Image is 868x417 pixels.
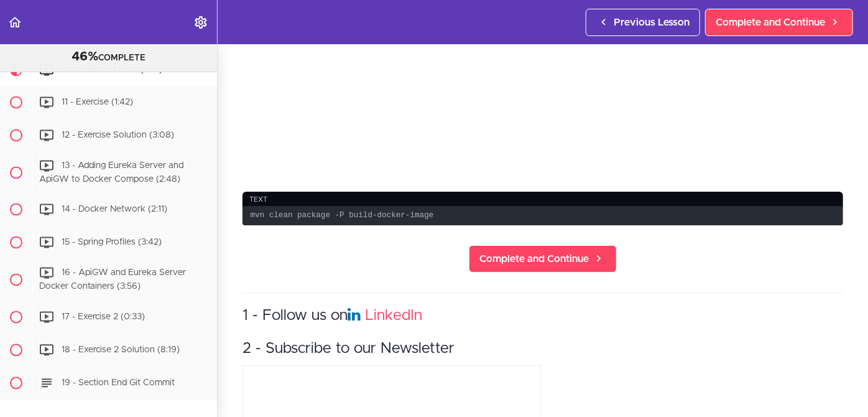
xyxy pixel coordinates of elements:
[62,238,162,247] span: 15 - Spring Profiles (3:42)
[586,9,700,36] a: Previous Lesson
[39,269,186,292] span: 16 - ApiGW and Eureka Server Docker Containers (3:56)
[62,205,167,214] span: 14 - Docker Network (2:11)
[62,378,175,387] span: 19 - Section End Git Commit
[62,98,133,106] span: 11 - Exercise (1:42)
[7,15,22,30] svg: Back to course curriculum
[242,306,843,326] h3: 1 - Follow us on
[62,131,174,139] span: 12 - Exercise Solution (3:08)
[242,339,843,359] h3: 2 - Subscribe to our Newsletter
[365,308,422,323] a: LinkedIn
[72,50,98,63] span: 46%
[39,161,183,184] span: 13 - Adding Eureka Server and ApiGW to Docker Compose (2:48)
[242,206,843,225] code: mvn clean package -P build-docker-image
[62,345,180,354] span: 18 - Exercise 2 Solution (8:19)
[193,15,208,30] svg: Settings Menu
[705,9,853,36] a: Complete and Continue
[242,192,843,208] div: text
[62,312,145,321] span: 17 - Exercise 2 (0:33)
[469,245,617,273] a: Complete and Continue
[16,49,201,65] div: COMPLETE
[716,15,825,30] span: Complete and Continue
[479,251,589,266] span: Complete and Continue
[614,15,690,30] span: Previous Lesson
